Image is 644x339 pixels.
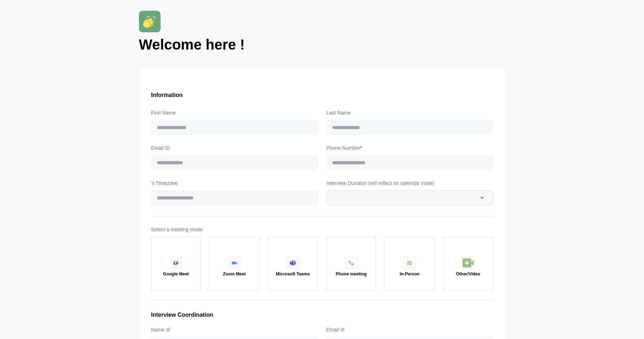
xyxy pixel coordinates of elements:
label: Email of [326,325,493,334]
h1: Welcome here ! [139,35,505,54]
label: Interview Duration (will reflect on calendar invite) [326,179,493,187]
label: Select a meeting mode [151,225,493,234]
p: Google Meet [163,272,189,276]
p: Microsoft Teams [276,272,310,276]
p: Phone meeting [336,272,367,276]
label: Name of [151,325,318,334]
p: Other/Video [456,272,480,276]
h3: Interview Coordination [151,310,493,320]
label: 's Timezone [151,179,318,187]
label: Last Name [326,108,493,117]
label: First Name [151,108,318,117]
p: In-Person [400,272,420,276]
label: Email ID [151,144,318,152]
p: Zoom Meet [223,272,246,276]
label: Phone Number [326,144,493,152]
h3: Information [151,90,493,100]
